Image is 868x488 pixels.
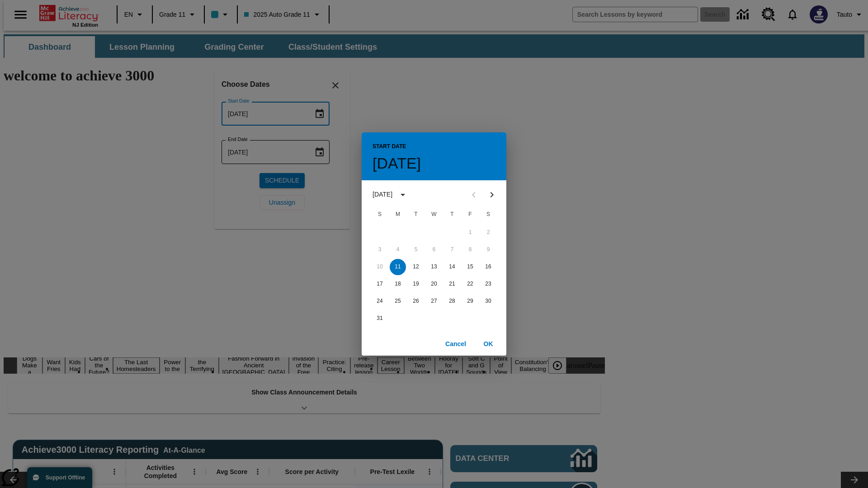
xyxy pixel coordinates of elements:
[483,186,501,204] button: Next month
[474,336,503,352] button: OK
[426,293,442,310] button: 27
[372,206,388,224] span: Sunday
[373,154,421,173] h4: [DATE]
[444,259,460,275] button: 14
[373,140,406,154] span: Start Date
[462,293,478,310] button: 29
[480,206,496,224] span: Saturday
[390,206,406,224] span: Monday
[372,276,388,292] button: 17
[462,276,478,292] button: 22
[462,259,478,275] button: 15
[395,187,410,202] button: calendar view is open, switch to year view
[480,259,496,275] button: 16
[4,7,132,15] body: Maximum 600 characters Press Escape to exit toolbar Press Alt + F10 to reach toolbar
[444,293,460,310] button: 28
[444,206,460,224] span: Thursday
[390,259,406,275] button: 11
[426,276,442,292] button: 20
[373,190,392,199] div: [DATE]
[372,310,388,327] button: 31
[480,293,496,310] button: 30
[480,276,496,292] button: 23
[408,293,424,310] button: 26
[390,293,406,310] button: 25
[408,259,424,275] button: 12
[444,276,460,292] button: 21
[426,259,442,275] button: 13
[390,276,406,292] button: 18
[441,336,470,352] button: Cancel
[408,276,424,292] button: 19
[462,206,478,224] span: Friday
[372,293,388,310] button: 24
[426,206,442,224] span: Wednesday
[408,206,424,224] span: Tuesday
